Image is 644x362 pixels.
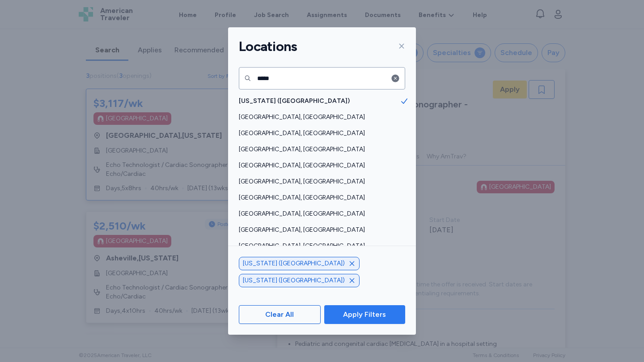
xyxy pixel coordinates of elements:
button: Apply Filters [324,305,405,324]
span: [US_STATE] ([GEOGRAPHIC_DATA]) [239,97,400,106]
span: [GEOGRAPHIC_DATA], [GEOGRAPHIC_DATA] [239,209,400,218]
span: [GEOGRAPHIC_DATA], [GEOGRAPHIC_DATA] [239,193,400,202]
span: [GEOGRAPHIC_DATA], [GEOGRAPHIC_DATA] [239,242,400,251]
h1: Locations [239,38,297,55]
span: [GEOGRAPHIC_DATA], [GEOGRAPHIC_DATA] [239,177,400,186]
span: Apply Filters [343,309,386,320]
button: Clear All [239,305,321,324]
span: [US_STATE] ([GEOGRAPHIC_DATA]) [243,276,345,285]
span: [GEOGRAPHIC_DATA], [GEOGRAPHIC_DATA] [239,226,400,234]
span: [US_STATE] ([GEOGRAPHIC_DATA]) [243,259,345,268]
span: [GEOGRAPHIC_DATA], [GEOGRAPHIC_DATA] [239,161,400,170]
span: [GEOGRAPHIC_DATA], [GEOGRAPHIC_DATA] [239,113,400,122]
span: [GEOGRAPHIC_DATA], [GEOGRAPHIC_DATA] [239,145,400,154]
span: [GEOGRAPHIC_DATA], [GEOGRAPHIC_DATA] [239,129,400,138]
span: Clear All [265,309,294,320]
